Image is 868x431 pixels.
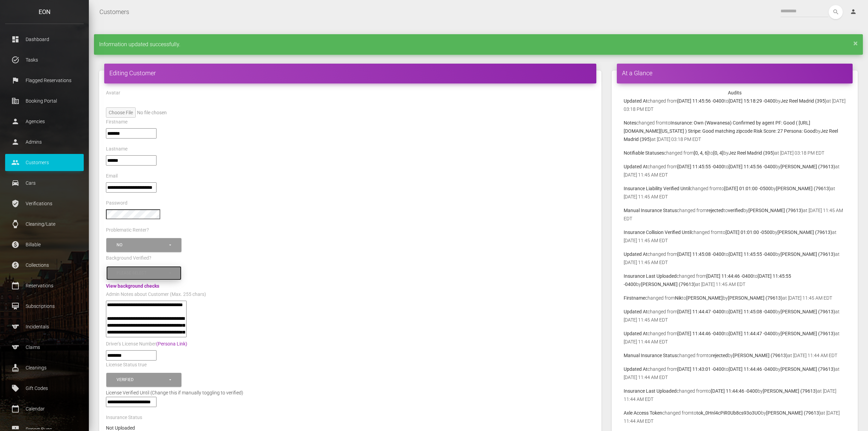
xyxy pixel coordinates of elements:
[10,219,79,229] p: Cleaning/Late
[624,273,677,279] b: Insurance Last Uploaded
[677,98,724,104] b: [DATE] 11:45:56 -0400
[725,230,772,235] b: [DATE] 01:01:00 -0500
[624,228,846,245] p: changed from to by at [DATE] 11:45 AM EDT
[10,280,79,291] p: Reservations
[10,383,79,393] p: Gift Codes
[624,119,846,143] p: changed from to by at [DATE] 03:18 PM EDT
[706,273,753,279] b: [DATE] 11:44:46 -0400
[624,365,846,381] p: changed from to by at [DATE] 11:44 AM EDT
[728,90,742,95] strong: Audits
[624,164,648,169] b: Updated At
[624,98,648,104] b: Updated At
[10,301,79,311] p: Subscriptions
[10,342,79,352] p: Claims
[696,410,761,416] b: tok_0Hnl4cPiR0Ub8cs93o3UO
[850,8,857,15] i: person
[641,282,696,287] b: [PERSON_NAME] (79613)
[766,410,821,416] b: [PERSON_NAME] (79613)
[829,5,843,19] button: search
[677,309,724,314] b: [DATE] 11:44:47 -0400
[117,270,168,276] div: Please select
[5,380,84,397] a: local_offer Gift Codes
[729,251,775,257] b: [DATE] 11:45:55 -0400
[10,34,79,44] p: Dashboard
[106,173,118,180] label: Email
[106,255,151,262] label: Background Verified?
[781,331,835,336] b: [PERSON_NAME] (79613)
[624,272,846,288] p: changed from to by at [DATE] 11:45 AM EDT
[106,341,187,348] label: Driver's License Number
[624,120,636,126] b: Notes
[5,236,84,253] a: paid Billable
[624,295,645,301] b: Firstname
[10,96,79,106] p: Booking Portal
[99,3,129,21] a: Customers
[713,150,723,156] b: [0, 4]
[5,257,84,274] a: paid Collections
[106,90,120,96] label: Avatar
[733,353,788,358] b: [PERSON_NAME] (79613)
[624,309,648,314] b: Updated At
[729,331,775,336] b: [DATE] 11:44:47 -0400
[5,400,84,417] a: calendar_today Calendar
[5,113,84,130] a: person Agencies
[106,227,149,234] label: Problematic Renter?
[845,5,863,19] a: person
[622,69,847,77] h4: At a Glance
[624,308,846,324] p: changed from to by at [DATE] 11:45 AM EDT
[106,238,181,252] button: No
[729,164,775,169] b: [DATE] 11:45:56 -0400
[106,146,127,153] label: Lastname
[101,389,600,397] div: License Verified Until (Change this if manually toggling to verified)
[10,260,79,270] p: Collections
[106,283,159,289] a: View background checks
[106,425,135,431] strong: Not Uploaded
[781,98,827,104] b: Jez Reel Madrid (395)
[677,251,724,257] b: [DATE] 11:45:08 -0400
[853,41,858,45] a: ×
[624,97,846,113] p: changed from to by at [DATE] 03:18 PM EDT
[748,208,803,213] b: [PERSON_NAME] (79613)
[10,157,79,168] p: Customers
[10,198,79,209] p: Verifications
[10,239,79,250] p: Billable
[106,414,142,421] label: Insurance Status
[624,251,648,257] b: Updated At
[711,388,758,394] b: [DATE] 11:44:46 -0400
[776,186,831,191] b: [PERSON_NAME] (79613)
[10,137,79,147] p: Admins
[5,174,84,192] a: drive_eta Cars
[624,387,846,403] p: changed from to by at [DATE] 11:44 AM EDT
[777,230,832,235] b: [PERSON_NAME] (79613)
[94,34,863,55] div: Information updated successfully.
[5,339,84,356] a: sports Claims
[711,353,728,358] b: rejected
[10,116,79,127] p: Agencies
[5,359,84,376] a: cleaning_services Cleanings
[781,366,835,372] b: [PERSON_NAME] (79613)
[10,75,79,86] p: Flagged Reservations
[624,162,846,179] p: changed from to by at [DATE] 11:45 AM EDT
[724,186,771,191] b: [DATE] 01:01:00 -0500
[156,341,187,347] a: (Persona Link)
[5,51,84,68] a: task_alt Tasks
[624,208,677,213] b: Manual Insurance Status
[624,186,690,191] b: Insurance Liability Verified Until
[5,72,84,89] a: flag Flagged Reservations
[5,154,84,171] a: people Customers
[729,309,775,314] b: [DATE] 11:45:08 -0400
[624,331,648,336] b: Updated At
[5,92,84,109] a: corporate_fare Booking Portal
[763,388,817,394] b: [PERSON_NAME] (79613)
[106,266,181,280] button: Please select
[624,329,846,346] p: changed from to by at [DATE] 11:44 AM EDT
[117,377,168,383] div: Verified
[5,31,84,48] a: dashboard Dashboard
[5,298,84,315] a: card_membership Subscriptions
[109,69,591,77] h4: Editing Customer
[728,208,743,213] b: verified
[106,373,181,387] button: Verified
[729,98,775,104] b: [DATE] 15:18:29 -0400
[106,291,206,298] label: Admin Notes about Customer (Max. 255 chars)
